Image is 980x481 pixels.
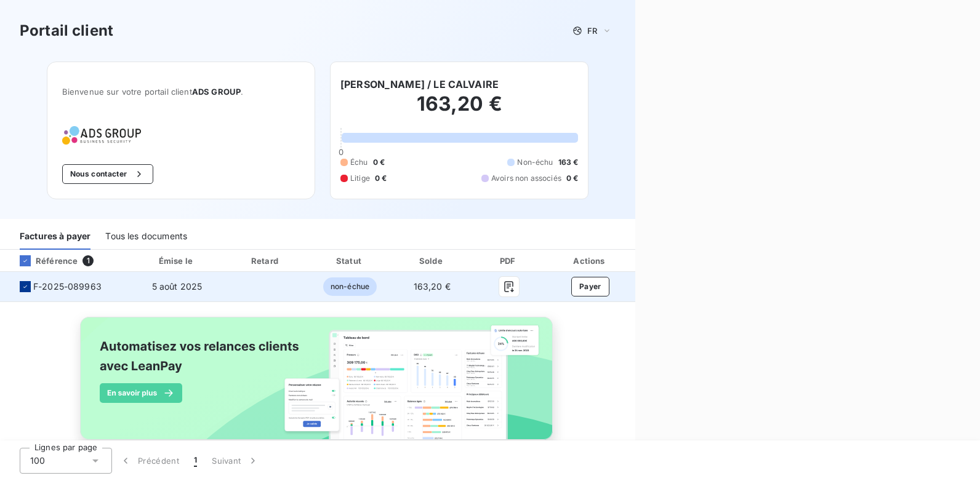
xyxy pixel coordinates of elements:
button: Nous contacter [62,164,153,184]
span: 1 [82,255,94,266]
img: Company logo [62,126,141,145]
button: Précédent [112,448,187,474]
span: Bienvenue sur votre portail client . [62,87,300,97]
div: Référence [10,255,78,266]
span: Non-échu [517,157,553,168]
span: F-2025-089963 [33,280,102,293]
span: 0 [339,147,343,157]
div: Solde [394,255,470,267]
span: 163,20 € [414,281,451,292]
span: 5 août 2025 [152,281,203,292]
div: Émise le [133,255,220,267]
div: Factures à payer [20,224,90,250]
div: Statut [311,255,389,267]
span: 0 € [375,173,387,184]
h2: 163,20 € [340,92,578,129]
span: non-échue [323,277,377,296]
span: 100 [30,455,45,467]
span: 0 € [566,173,578,184]
span: ADS GROUP [192,87,241,97]
h3: Portail client [20,20,113,42]
span: Avoirs non associés [491,173,561,184]
h6: [PERSON_NAME] / LE CALVAIRE [340,77,499,92]
span: 0 € [373,157,385,168]
span: Échu [350,157,368,168]
div: Actions [548,255,633,267]
span: FR [587,26,597,36]
span: 1 [194,455,197,467]
div: PDF [475,255,543,267]
span: 163 € [558,157,579,168]
img: banner [69,309,566,461]
button: 1 [187,448,204,474]
button: Payer [571,277,609,296]
div: Tous les documents [105,224,187,250]
span: Litige [350,173,370,184]
div: Retard [226,255,306,267]
button: Suivant [204,448,267,474]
